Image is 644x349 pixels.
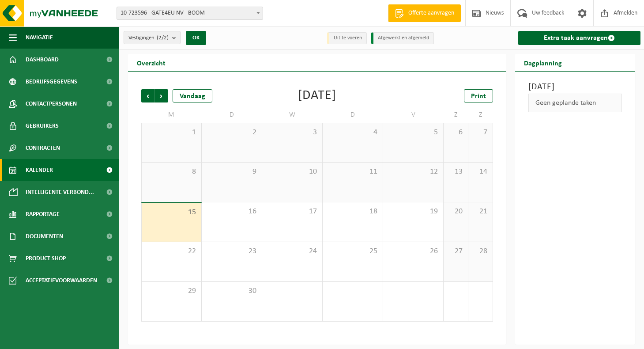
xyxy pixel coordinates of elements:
span: Navigatie [26,27,53,49]
span: 18 [327,207,378,216]
td: V [383,107,444,123]
td: W [262,107,323,123]
span: 29 [146,286,197,296]
li: Uit te voeren [327,32,367,44]
span: Documenten [26,225,63,247]
span: 26 [388,247,439,256]
td: D [323,107,383,123]
span: 11 [327,167,378,177]
div: Vandaag [173,89,212,102]
span: Intelligente verbond... [26,181,94,203]
span: 7 [473,128,488,137]
span: Gebruikers [26,115,59,137]
span: 8 [146,167,197,177]
h2: Dagplanning [515,54,571,71]
td: Z [468,107,493,123]
span: Rapportage [26,203,60,225]
span: Vorige [141,89,154,102]
button: OK [186,31,206,45]
span: 20 [448,207,463,216]
count: (2/2) [157,35,169,41]
span: 2 [206,128,257,137]
span: 28 [473,247,488,256]
span: 13 [448,167,463,177]
span: Vestigingen [128,31,169,45]
span: Kalender [26,159,53,181]
a: Print [464,89,493,102]
span: 5 [388,128,439,137]
span: 19 [388,207,439,216]
span: 10-723596 - GATE4EU NV - BOOM [117,7,263,20]
span: Print [471,93,486,100]
span: Offerte aanvragen [406,9,456,18]
span: 9 [206,167,257,177]
span: 12 [388,167,439,177]
span: Contactpersonen [26,93,77,115]
span: 30 [206,286,257,296]
span: 23 [206,247,257,256]
div: Geen geplande taken [528,94,622,112]
td: Z [444,107,468,123]
span: 22 [146,247,197,256]
td: D [202,107,262,123]
span: 24 [267,247,318,256]
li: Afgewerkt en afgemeld [371,32,434,44]
span: 3 [267,128,318,137]
span: Contracten [26,137,60,159]
span: Dashboard [26,49,59,71]
div: [DATE] [298,89,336,102]
span: Acceptatievoorwaarden [26,269,97,292]
button: Vestigingen(2/2) [124,31,181,44]
span: 16 [206,207,257,216]
span: 15 [146,208,197,217]
span: 10 [267,167,318,177]
td: M [141,107,202,123]
span: 10-723596 - GATE4EU NV - BOOM [117,7,263,19]
span: Bedrijfsgegevens [26,71,77,93]
h3: [DATE] [528,80,622,94]
span: 17 [267,207,318,216]
span: 4 [327,128,378,137]
span: 25 [327,247,378,256]
span: 27 [448,247,463,256]
a: Extra taak aanvragen [518,31,640,45]
span: 14 [473,167,488,177]
span: 21 [473,207,488,216]
h2: Overzicht [128,54,174,71]
span: Volgende [155,89,168,102]
span: Product Shop [26,247,66,269]
a: Offerte aanvragen [388,4,461,22]
span: 6 [448,128,463,137]
span: 1 [146,128,197,137]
